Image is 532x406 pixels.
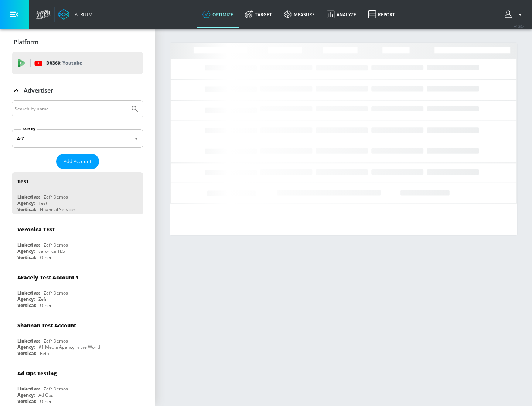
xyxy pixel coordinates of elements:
[17,344,35,350] div: Agency:
[17,242,40,248] div: Linked as:
[17,274,79,281] div: Aracely Test Account 1
[38,200,47,206] div: Test
[38,344,100,350] div: #1 Media Agency in the World
[239,1,278,28] a: Target
[17,200,35,206] div: Agency:
[17,392,35,398] div: Agency:
[44,194,68,200] div: Zefr Demos
[17,398,36,405] div: Vertical:
[197,1,239,28] a: optimize
[12,268,143,310] div: Aracely Test Account 1Linked as:Zefr DemosAgency:ZefrVertical:Other
[12,32,143,52] div: Platform
[72,11,93,18] div: Atrium
[40,206,76,213] div: Financial Services
[40,254,52,261] div: Other
[21,127,37,131] label: Sort By
[17,370,57,377] div: Ad Ops Testing
[17,322,76,329] div: Shannan Test Account
[17,386,40,392] div: Linked as:
[15,104,127,114] input: Search by name
[14,38,38,46] p: Platform
[17,254,36,261] div: Vertical:
[44,242,68,248] div: Zefr Demos
[12,80,143,101] div: Advertiser
[46,59,82,67] p: DV360:
[17,302,36,309] div: Vertical:
[17,194,40,200] div: Linked as:
[38,248,68,254] div: veronica TEST
[17,290,40,296] div: Linked as:
[64,157,92,166] span: Add Account
[514,24,525,28] span: v 4.25.4
[12,220,143,262] div: Veronica TESTLinked as:Zefr DemosAgency:veronica TESTVertical:Other
[17,338,40,344] div: Linked as:
[278,1,321,28] a: measure
[56,154,99,169] button: Add Account
[12,316,143,358] div: Shannan Test AccountLinked as:Zefr DemosAgency:#1 Media Agency in the WorldVertical:Retail
[58,9,93,20] a: Atrium
[12,172,143,214] div: TestLinked as:Zefr DemosAgency:TestVertical:Financial Services
[44,386,68,392] div: Zefr Demos
[24,86,53,94] p: Advertiser
[362,1,401,28] a: Report
[62,59,82,67] p: Youtube
[17,206,36,213] div: Vertical:
[44,290,68,296] div: Zefr Demos
[40,302,52,309] div: Other
[38,296,47,302] div: Zefr
[40,398,52,405] div: Other
[44,338,68,344] div: Zefr Demos
[12,129,143,148] div: A-Z
[321,1,362,28] a: Analyze
[38,392,53,398] div: Ad Ops
[40,350,51,357] div: Retail
[17,178,28,185] div: Test
[17,226,55,233] div: Veronica TEST
[12,52,143,74] div: DV360: Youtube
[17,248,35,254] div: Agency:
[17,350,36,357] div: Vertical:
[17,296,35,302] div: Agency:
